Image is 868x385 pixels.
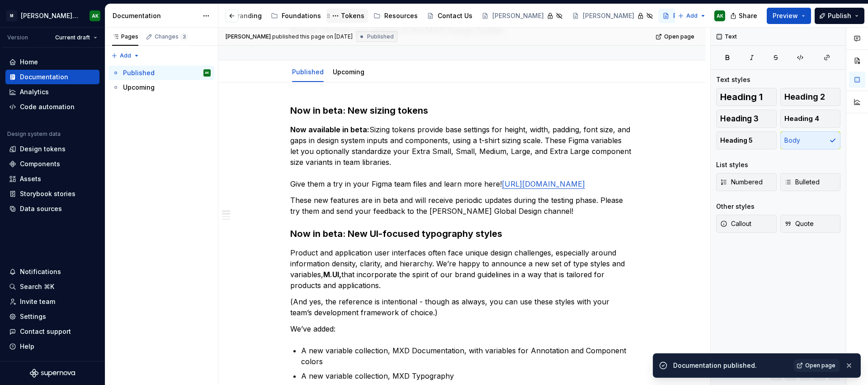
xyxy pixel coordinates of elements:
span: Current draft [55,34,90,41]
a: Components [5,157,99,171]
button: Publish [815,8,864,24]
div: Invite team [20,297,55,306]
button: Heading 3 [716,110,777,128]
button: Preview [767,8,811,24]
div: Published [123,68,155,77]
span: Quote [784,219,814,228]
button: Heading 2 [780,88,841,106]
span: Heading 4 [784,114,819,123]
div: published this page on [DATE] [272,33,353,40]
a: [PERSON_NAME] [568,9,657,23]
div: Foundations [282,11,321,20]
a: PublishedAK [108,66,214,80]
button: M[PERSON_NAME] Design SystemAK [2,6,103,25]
div: Documentation [113,11,198,20]
button: Contact support [5,324,99,339]
div: [PERSON_NAME] [583,11,634,20]
div: [PERSON_NAME] Design System [21,11,79,20]
span: Heading 3 [720,114,759,123]
h3: Now in beta: New sizing tokens [290,104,634,117]
a: Home [5,55,99,69]
div: Settings [20,312,46,321]
span: Numbered [720,178,763,187]
div: AK [717,12,723,19]
div: [PERSON_NAME] [492,11,544,20]
button: Numbered [716,173,777,191]
p: (And yes, the reference is intentional - though as always, you can use these styles with your tea... [290,296,634,318]
a: Open page [794,359,840,372]
span: Preview [773,11,798,20]
div: Help [20,342,34,351]
button: Add [675,10,709,22]
span: Heading 2 [784,92,825,101]
div: Components [20,159,60,168]
button: Share [726,8,763,24]
div: Analytics [20,87,49,96]
a: Documentation [5,70,99,84]
span: Share [739,11,757,20]
button: Heading 5 [716,131,777,149]
span: Heading 1 [720,92,763,101]
a: [PERSON_NAME] [478,9,566,23]
div: Documentation published. [673,361,788,370]
a: Contact Us [423,9,476,23]
div: Code automation [20,102,75,111]
div: List styles [716,160,748,169]
div: Version [7,34,28,41]
button: Search ⌘K [5,279,99,294]
button: Bulleted [780,173,841,191]
div: Design tokens [20,144,66,154]
button: Current draft [51,31,101,44]
a: Storybook stories [5,187,99,201]
a: Published [292,68,324,76]
a: Release Notes [659,9,723,23]
div: AK [92,12,99,19]
span: Bulleted [784,178,820,187]
p: A new variable collection, MXD Documentation, with variables for Annotation and Component colors [301,345,634,367]
div: Upcoming [123,83,155,92]
h3: Now in beta: New UI-focused typography styles [290,227,634,240]
span: Open page [805,362,835,369]
p: Sizing tokens provide base settings for height, width, padding, font size, and gaps in design sys... [290,124,634,189]
div: Storybook stories [20,189,75,198]
p: A new variable collection, MXD Typography [301,371,634,381]
span: Heading 5 [720,136,753,145]
p: Product and application user interfaces often face unique design challenges, especially around in... [290,247,634,291]
button: Notifications [5,265,99,279]
a: Settings [5,309,99,324]
div: Search ⌘K [20,282,54,291]
div: Pages [112,33,138,40]
p: These new features are in beta and will receive periodic updates during the testing phase. Please... [290,195,634,217]
a: [URL][DOMAIN_NAME] [502,179,585,188]
div: Contact Us [438,11,472,20]
div: Other styles [716,202,755,211]
span: Publish [828,11,851,20]
a: Upcoming [333,68,364,76]
span: Open page [664,33,694,40]
a: Data sources [5,202,99,216]
a: Open page [653,30,698,43]
button: Heading 4 [780,110,841,128]
div: M [6,10,17,21]
div: Release Notes [673,11,720,20]
div: Data sources [20,204,62,213]
a: Resources [370,9,421,23]
span: Add [120,52,131,59]
span: [PERSON_NAME] [226,33,271,40]
a: Assets [5,172,99,186]
button: Callout [716,215,777,233]
a: Upcoming [108,80,214,95]
p: We’ve added: [290,323,634,334]
a: Analytics [5,85,99,99]
div: Design system data [7,130,61,138]
div: Notifications [20,267,61,276]
div: Page tree [181,7,630,25]
a: Foundations [267,9,325,23]
div: Published [288,62,327,81]
span: Callout [720,219,751,228]
div: Assets [20,174,41,183]
svg: Supernova Logo [30,369,75,378]
div: AK [205,68,209,77]
button: Heading 1 [716,88,777,106]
